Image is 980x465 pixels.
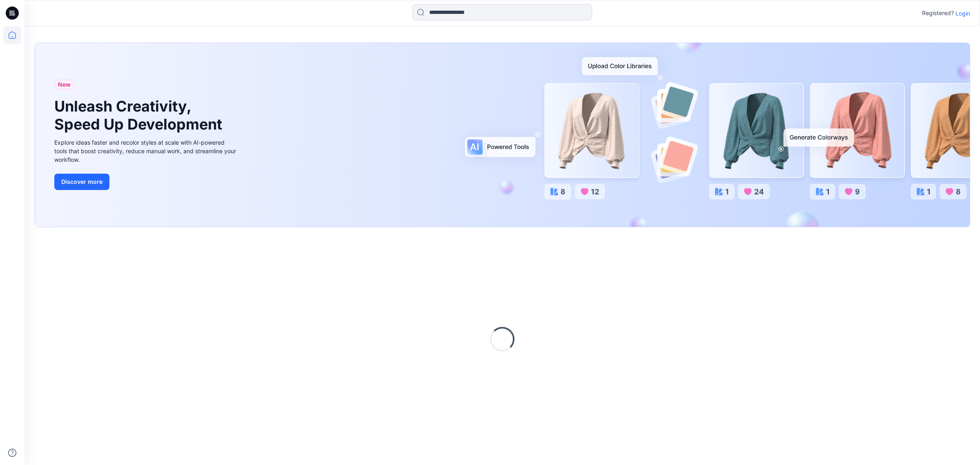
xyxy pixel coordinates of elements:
p: Registered? [922,8,954,18]
button: Discover more [54,174,109,190]
a: Discover more [54,174,238,190]
p: Login [955,9,970,18]
div: Explore ideas faster and recolor styles at scale with AI-powered tools that boost creativity, red... [54,138,238,164]
h1: Unleash Creativity, Speed Up Development [54,98,226,133]
span: New [58,80,71,89]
